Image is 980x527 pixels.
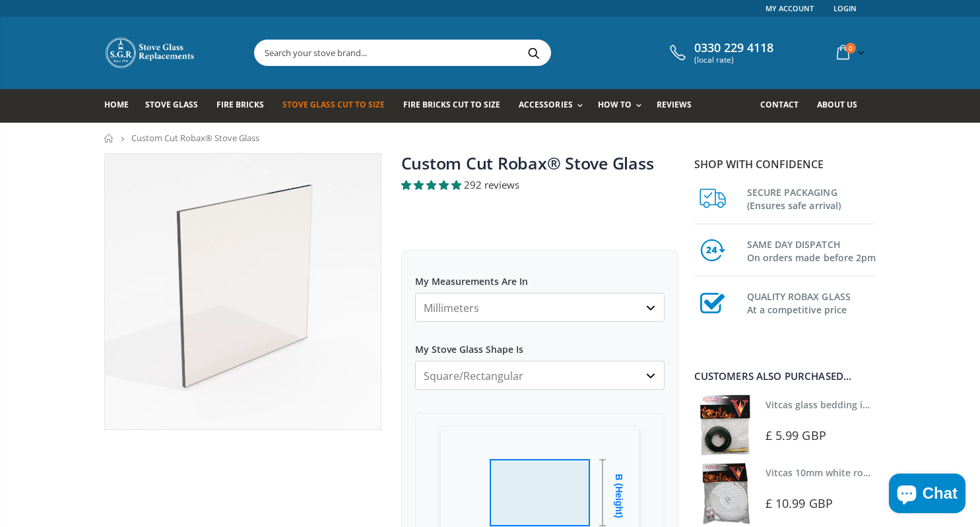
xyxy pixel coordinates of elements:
[766,427,826,443] span: £ 5.99 GBP
[216,99,264,110] span: Fire Bricks
[598,89,648,123] a: How To
[519,99,572,110] span: Accessories
[598,99,632,110] span: How To
[105,154,381,429] img: stove_glass_made_to_measure_800x_crop_center.webp
[415,264,665,288] label: My Measurements Are In
[255,40,698,65] input: Search your stove brand...
[104,134,114,142] a: Home
[104,36,197,69] img: Stove Glass Replacement
[760,89,808,123] a: Contact
[401,178,464,191] span: 4.94 stars
[845,43,856,53] span: 0
[694,55,773,65] span: (local rate)
[694,156,876,172] p: Shop with confidence
[104,99,129,110] span: Home
[667,41,773,65] a: 0330 229 4118 (local rate)
[694,371,876,381] div: Customers also purchased...
[519,40,549,65] button: Search
[104,89,139,123] a: Home
[282,99,385,110] span: Stove Glass Cut To Size
[145,89,208,123] a: Stove Glass
[817,99,857,110] span: About us
[464,178,519,191] span: 292 reviews
[832,40,867,65] a: 0
[747,288,876,317] h3: QUALITY ROBAX GLASS At a competitive price
[519,89,589,123] a: Accessories
[747,183,876,212] h3: SECURE PACKAGING (Ensures safe arrival)
[885,474,969,516] inbox-online-store-chat: Shopify online store chat
[403,99,500,110] span: Fire Bricks Cut To Size
[694,41,773,55] span: 0330 229 4118
[817,89,867,123] a: About us
[415,332,665,356] label: My Stove Glass Shape Is
[131,132,259,144] span: Custom Cut Robax® Stove Glass
[747,235,876,264] h3: SAME DAY DISPATCH On orders made before 2pm
[282,89,395,123] a: Stove Glass Cut To Size
[657,89,702,123] a: Reviews
[216,89,274,123] a: Fire Bricks
[657,99,692,110] span: Reviews
[760,99,799,110] span: Contact
[403,89,510,123] a: Fire Bricks Cut To Size
[694,462,756,524] img: Vitcas white rope, glue and gloves kit 10mm
[145,99,198,110] span: Stove Glass
[694,394,756,456] img: Vitcas stove glass bedding in tape
[401,152,654,174] a: Custom Cut Robax® Stove Glass
[766,495,833,511] span: £ 10.99 GBP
